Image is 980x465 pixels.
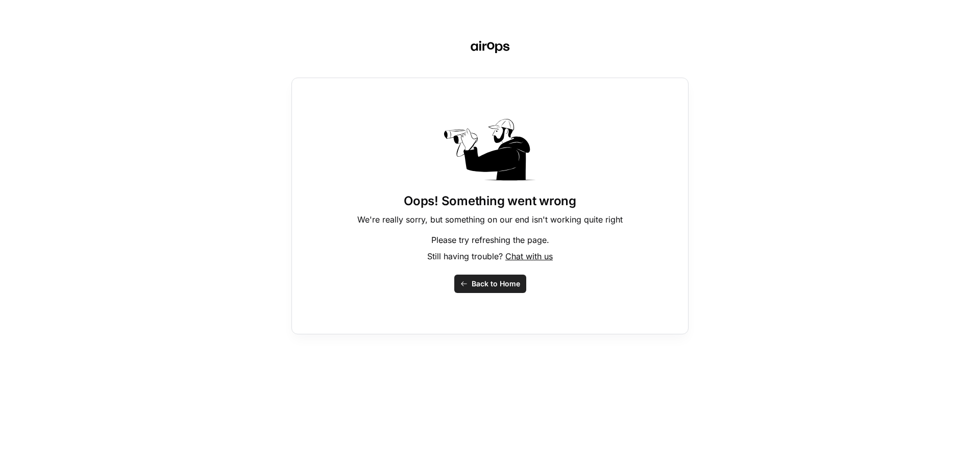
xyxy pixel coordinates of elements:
p: Please try refreshing the page. [431,234,549,246]
p: We're really sorry, but something on our end isn't working quite right [357,213,623,226]
span: Chat with us [505,251,553,261]
span: Back to Home [472,279,520,289]
p: Still having trouble? [427,250,553,262]
button: Back to Home [454,275,526,293]
h1: Oops! Something went wrong [404,193,576,209]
